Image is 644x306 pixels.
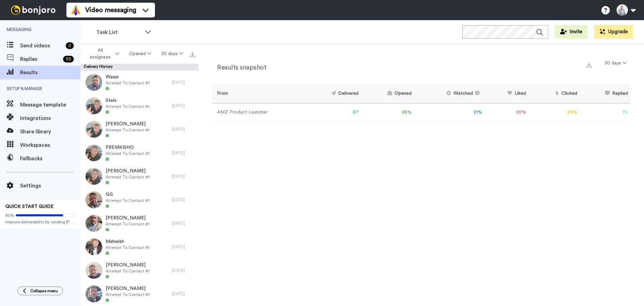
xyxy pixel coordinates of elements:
[80,118,199,141] a: [PERSON_NAME]Attempt To Contact #1[DATE]
[80,64,199,71] div: Delivery History
[106,245,150,250] span: Attempt To Contact #1
[96,28,141,36] span: Task List
[8,5,58,15] img: bj-logo-header-white.svg
[172,244,195,250] div: [DATE]
[106,221,150,227] span: Attempt To Contact #1
[124,48,156,60] button: Opened
[106,285,150,292] span: [PERSON_NAME]
[529,103,580,122] td: 20 %
[80,188,199,212] a: GGAttempt To Contact #1[DATE]
[361,85,414,103] th: Opened
[106,97,150,104] span: Stela
[529,85,580,103] th: Clicked
[212,64,266,71] h2: Results snapshot
[85,5,136,15] span: Video messaging
[172,197,195,203] div: [DATE]
[172,291,195,297] div: [DATE]
[106,127,150,133] span: Attempt To Contact #1
[485,85,529,103] th: Liked
[70,5,81,15] img: vm-color.svg
[5,204,54,209] span: QUICK START GUIDE
[66,42,74,49] div: 2
[106,80,150,86] span: Attempt To Contact #1
[86,238,102,255] img: d80c42ff-5e9c-4d66-9ef6-99c114fd5dfe-thumb.jpg
[20,101,80,109] span: Message template
[172,80,195,85] div: [DATE]
[172,150,195,156] div: [DATE]
[190,52,195,57] img: export.svg
[584,59,594,69] button: Export a summary of each team member’s results that match this filter now.
[172,103,195,108] div: [DATE]
[17,287,63,295] button: Collapse menu
[80,212,199,235] a: [PERSON_NAME]Attempt To Contact #1[DATE]
[106,104,150,109] span: Attempt To Contact #1
[80,141,199,165] a: PREMKISHOAttempt To Contact #1[DATE]
[80,235,199,259] a: MahwishAttempt To Contact #1[DATE]
[86,74,102,91] img: 6ba7ed10-49f0-459e-9d6c-66c53323a99c-thumb.jpg
[106,121,150,127] span: [PERSON_NAME]
[20,42,63,50] span: Send videos
[106,262,150,268] span: [PERSON_NAME]
[20,182,80,190] span: Settings
[555,25,588,39] button: Invite
[80,259,199,282] a: [PERSON_NAME]Attempt To Contact #1[DATE]
[106,144,150,151] span: PREMKISHO
[106,238,150,245] span: Mahwish
[172,127,195,132] div: [DATE]
[106,168,150,174] span: [PERSON_NAME]
[172,221,195,226] div: [DATE]
[361,103,414,122] td: 28 %
[82,44,124,63] button: All assignees
[106,198,150,203] span: Attempt To Contact #1
[586,62,592,68] img: export.svg
[86,121,102,138] img: 90deee84-530b-4105-839b-d8547e18d36f-thumb.jpg
[106,268,150,274] span: Attempt To Contact #1
[86,168,102,185] img: 87d4121d-b41d-47ab-862e-143184c5f35e-thumb.jpg
[86,286,102,302] img: 00c99bde-e4e6-4180-b0f0-01570524c67d-thumb.jpg
[86,215,102,232] img: 63857c69-23e9-4f59-910e-a06d116cd82d-thumb.jpg
[580,103,631,122] td: 1 %
[188,49,197,59] button: Export all results that match these filters now.
[414,103,485,122] td: 21 %
[86,191,102,208] img: 04c69f53-fd27-4661-adcf-7b259d65ff2d-thumb.jpg
[485,103,529,122] td: 20 %
[80,165,199,188] a: [PERSON_NAME]Attempt To Contact #1[DATE]
[87,47,114,60] span: All assignees
[86,262,102,279] img: c165f0a7-67d6-47a3-a42d-7e2fa6bf1c0e-thumb.jpg
[106,74,150,80] span: Waaar
[63,56,74,62] div: 93
[5,219,75,225] span: Improve deliverability by sending [PERSON_NAME]’s from your own email
[106,174,150,180] span: Attempt To Contact #1
[20,155,80,163] span: Fallbacks
[172,268,195,273] div: [DATE]
[20,128,80,136] span: Share library
[20,141,80,149] span: Workspaces
[414,85,485,103] th: Watched
[86,97,102,114] img: c59abbd0-a8df-4194-ba4e-54f7eaf59977-thumb.jpg
[303,85,361,103] th: Delivered
[303,103,361,122] td: 87
[156,48,188,60] button: 30 days
[80,282,199,306] a: [PERSON_NAME]Attempt To Contact #1[DATE]
[86,144,102,161] img: bb233b6d-d572-425e-be41-0a818a4c4dc1-thumb.jpg
[20,55,60,63] span: Replies
[106,215,150,221] span: [PERSON_NAME]
[594,25,633,39] button: Upgrade
[172,174,195,179] div: [DATE]
[600,57,631,69] button: 30 days
[20,69,80,77] span: Results
[80,94,199,118] a: StelaAttempt To Contact #1[DATE]
[20,114,80,122] span: Integrations
[106,292,150,297] span: Attempt To Contact #1
[5,213,14,218] span: 80%
[212,103,303,122] td: AMZ Product Launcher
[30,288,58,294] span: Collapse menu
[80,71,199,94] a: WaaarAttempt To Contact #1[DATE]
[580,85,631,103] th: Replied
[106,151,150,156] span: Attempt To Contact #1
[212,85,303,103] th: From
[106,191,150,198] span: GG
